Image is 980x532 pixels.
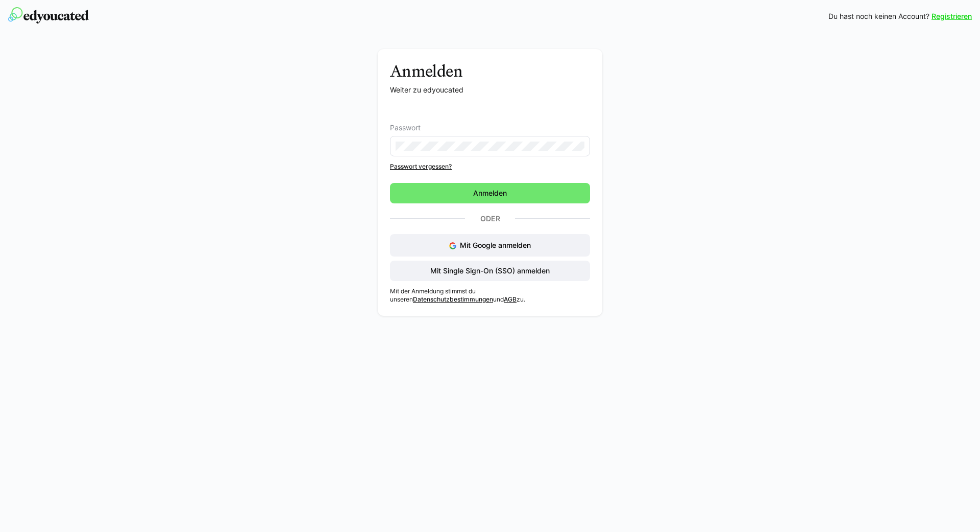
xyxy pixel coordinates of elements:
span: Mit Google anmelden [460,241,531,249]
a: AGB [504,295,517,303]
a: Registrieren [932,11,972,21]
a: Passwort vergessen? [390,163,590,171]
span: Mit Single Sign-On (SSO) anmelden [429,266,551,276]
button: Anmelden [390,183,590,203]
a: Datenschutzbestimmungen [413,295,493,303]
img: edyoucated [8,7,89,24]
span: Passwort [390,124,421,132]
p: Oder [465,212,515,226]
button: Mit Single Sign-On (SSO) anmelden [390,261,590,281]
p: Weiter zu edyoucated [390,85,590,95]
p: Mit der Anmeldung stimmst du unseren und zu. [390,287,590,304]
h3: Anmelden [390,61,590,81]
span: Anmelden [472,188,508,198]
span: Du hast noch keinen Account? [828,11,929,21]
button: Mit Google anmelden [390,234,590,257]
